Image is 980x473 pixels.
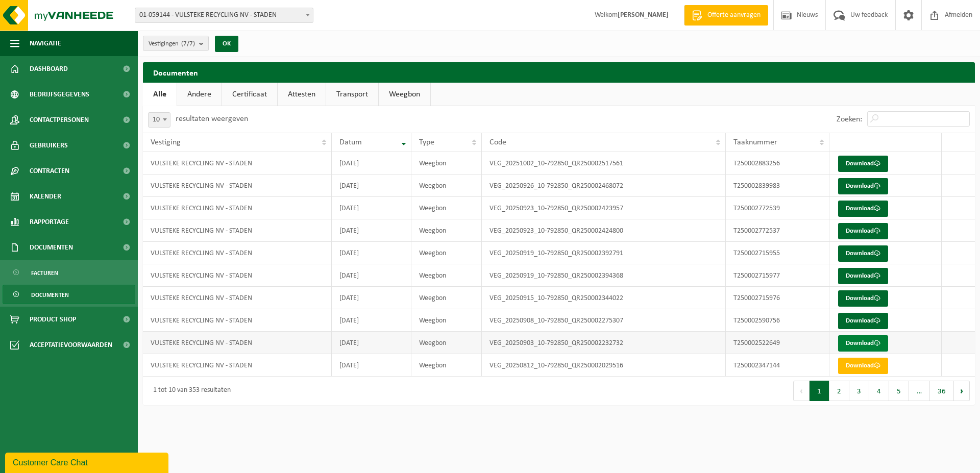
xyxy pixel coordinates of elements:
button: Previous [793,381,810,401]
td: VULSTEKE RECYCLING NV - STADEN [143,152,332,175]
td: Weegbon [411,197,482,219]
td: Weegbon [411,332,482,354]
span: Contactpersonen [30,107,89,133]
a: Download [838,290,888,307]
button: OK [215,36,238,52]
button: Next [954,381,970,401]
button: Vestigingen(7/7) [143,36,209,51]
td: VEG_20250923_10-792850_QR250002424800 [482,219,725,242]
td: T250002772537 [726,219,830,242]
td: T250002347144 [726,354,830,377]
span: Offerte aanvragen [705,10,763,20]
span: Kalender [30,184,61,209]
td: [DATE] [332,219,411,242]
span: Contracten [30,158,69,184]
td: [DATE] [332,197,411,219]
button: 1 [810,381,829,401]
td: Weegbon [411,287,482,309]
td: T250002839983 [726,175,830,197]
span: Type [419,138,434,146]
td: VEG_20250926_10-792850_QR250002468072 [482,175,725,197]
span: Code [489,138,506,146]
a: Download [838,223,888,239]
td: [DATE] [332,152,411,175]
td: VEG_20251002_10-792850_QR250002517561 [482,152,725,175]
td: T250002715976 [726,287,830,309]
td: VEG_20250915_10-792850_QR250002344022 [482,287,725,309]
a: Weegbon [379,83,430,106]
span: Datum [339,138,362,146]
a: Andere [177,83,222,106]
h2: Documenten [143,62,975,82]
iframe: chat widget [5,451,170,473]
td: VULSTEKE RECYCLING NV - STADEN [143,219,332,242]
span: … [909,381,930,401]
td: [DATE] [332,354,411,377]
td: Weegbon [411,264,482,287]
span: Rapportage [30,209,69,235]
td: VULSTEKE RECYCLING NV - STADEN [143,287,332,309]
a: Download [838,358,888,374]
a: Alle [143,83,177,106]
a: Facturen [3,263,135,282]
td: Weegbon [411,309,482,332]
a: Certificaat [222,83,277,106]
a: Download [838,268,888,284]
td: VULSTEKE RECYCLING NV - STADEN [143,332,332,354]
td: Weegbon [411,219,482,242]
span: 10 [148,112,170,128]
a: Transport [326,83,378,106]
span: Facturen [31,263,58,283]
td: VULSTEKE RECYCLING NV - STADEN [143,242,332,264]
td: VULSTEKE RECYCLING NV - STADEN [143,264,332,287]
a: Download [838,313,888,329]
span: Navigatie [30,31,61,56]
a: Offerte aanvragen [684,5,768,26]
span: 01-059144 - VULSTEKE RECYCLING NV - STADEN [135,8,313,23]
td: [DATE] [332,264,411,287]
span: Bedrijfsgegevens [30,82,89,107]
td: VULSTEKE RECYCLING NV - STADEN [143,175,332,197]
td: [DATE] [332,175,411,197]
span: Vestiging [151,138,181,146]
td: [DATE] [332,287,411,309]
a: Download [838,245,888,262]
span: 10 [149,113,170,127]
button: 4 [869,381,889,401]
strong: [PERSON_NAME] [618,11,669,19]
span: Vestigingen [149,36,195,52]
span: Gebruikers [30,133,68,158]
a: Documenten [3,285,135,304]
span: Documenten [31,285,69,305]
span: Taaknummer [733,138,777,146]
span: Dashboard [30,56,68,82]
td: T250002715977 [726,264,830,287]
button: 3 [849,381,869,401]
td: VEG_20250812_10-792850_QR250002029516 [482,354,725,377]
button: 5 [889,381,909,401]
td: VEG_20250903_10-792850_QR250002232732 [482,332,725,354]
td: VEG_20250908_10-792850_QR250002275307 [482,309,725,332]
td: T250002522649 [726,332,830,354]
td: Weegbon [411,175,482,197]
td: VEG_20250923_10-792850_QR250002423957 [482,197,725,219]
td: [DATE] [332,242,411,264]
td: VEG_20250919_10-792850_QR250002394368 [482,264,725,287]
td: [DATE] [332,332,411,354]
td: T250002590756 [726,309,830,332]
td: T250002715955 [726,242,830,264]
td: VULSTEKE RECYCLING NV - STADEN [143,197,332,219]
td: VEG_20250919_10-792850_QR250002392791 [482,242,725,264]
a: Download [838,335,888,352]
div: 1 tot 10 van 353 resultaten [148,382,231,400]
td: T250002883256 [726,152,830,175]
td: Weegbon [411,242,482,264]
span: Product Shop [30,307,76,332]
td: Weegbon [411,152,482,175]
button: 2 [829,381,849,401]
td: VULSTEKE RECYCLING NV - STADEN [143,309,332,332]
label: resultaten weergeven [176,115,248,123]
span: Documenten [30,235,73,260]
span: Acceptatievoorwaarden [30,332,112,358]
